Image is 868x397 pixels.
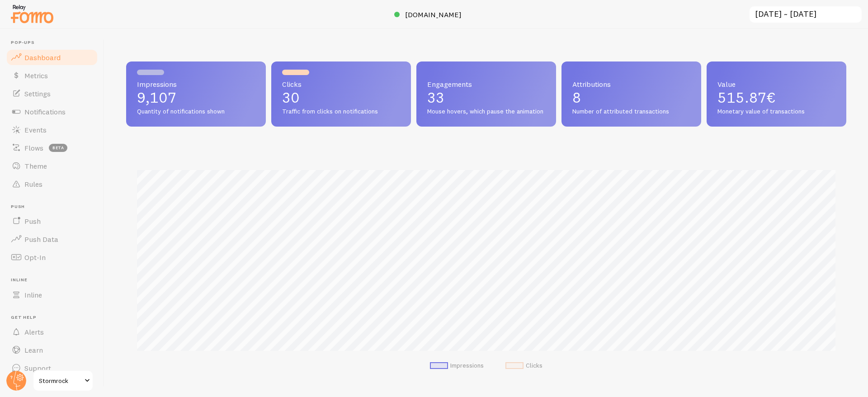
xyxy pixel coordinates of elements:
[5,48,99,66] a: Dashboard
[24,217,41,226] span: Push
[11,277,99,283] span: Inline
[282,108,400,116] span: Traffic from clicks on notifications
[24,89,51,98] span: Settings
[5,66,99,85] a: Metrics
[9,2,55,25] img: fomo-relay-logo-orange.svg
[24,345,43,354] span: Learn
[5,248,99,266] a: Opt-In
[24,253,46,262] span: Opt-In
[24,71,48,80] span: Metrics
[5,139,99,157] a: Flows beta
[24,161,47,170] span: Theme
[717,108,835,116] span: Monetary value of transactions
[282,90,400,105] p: 30
[39,375,82,386] span: Stormrock
[24,364,51,373] span: Support
[5,230,99,248] a: Push Data
[5,103,99,121] a: Notifications
[717,80,835,88] span: Value
[24,290,42,299] span: Inline
[5,175,99,193] a: Rules
[5,286,99,304] a: Inline
[11,315,99,321] span: Get Help
[572,90,690,105] p: 8
[5,359,99,377] a: Support
[282,80,400,88] span: Clicks
[5,341,99,359] a: Learn
[427,108,545,116] span: Mouse hovers, which pause the animation
[717,89,775,106] span: 515.87€
[24,53,61,62] span: Dashboard
[49,144,67,152] span: beta
[572,80,690,88] span: Attributions
[24,125,47,134] span: Events
[137,90,255,105] p: 9,107
[505,362,542,370] li: Clicks
[5,121,99,139] a: Events
[11,204,99,210] span: Push
[427,90,545,105] p: 33
[5,323,99,341] a: Alerts
[11,40,99,46] span: Pop-ups
[33,370,94,392] a: Stormrock
[572,108,690,116] span: Number of attributed transactions
[137,108,255,116] span: Quantity of notifications shown
[24,180,42,189] span: Rules
[24,235,58,244] span: Push Data
[5,212,99,230] a: Push
[24,143,43,152] span: Flows
[5,85,99,103] a: Settings
[137,80,255,88] span: Impressions
[427,80,545,88] span: Engagements
[430,362,484,370] li: Impressions
[24,107,66,116] span: Notifications
[24,327,44,336] span: Alerts
[5,157,99,175] a: Theme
